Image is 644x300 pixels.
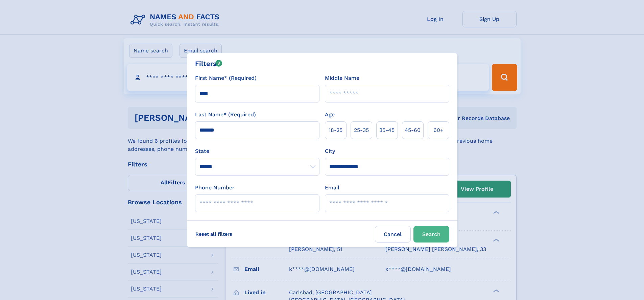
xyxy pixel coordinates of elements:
[325,74,359,82] label: Middle Name
[325,111,335,119] label: Age
[195,184,235,192] label: Phone Number
[325,184,339,192] label: Email
[375,226,411,243] label: Cancel
[195,74,257,82] label: First Name* (Required)
[325,147,335,155] label: City
[195,111,256,119] label: Last Name* (Required)
[379,126,395,134] span: 35‑45
[329,126,342,134] span: 18‑25
[195,147,319,155] label: State
[354,126,369,134] span: 25‑35
[405,126,421,134] span: 45‑60
[195,59,222,69] div: Filters
[433,126,444,134] span: 60+
[191,226,237,242] label: Reset all filters
[413,226,449,243] button: Search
